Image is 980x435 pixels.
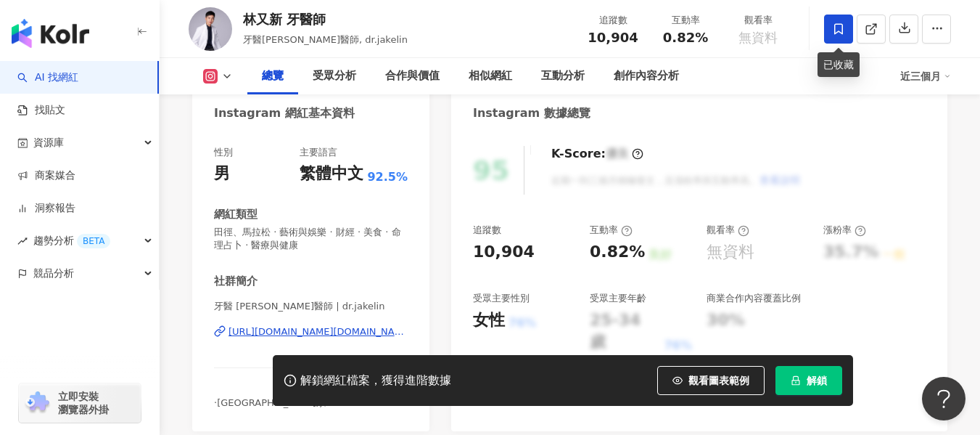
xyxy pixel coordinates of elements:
div: Instagram 網紅基本資料 [214,105,355,121]
div: 觀看率 [730,13,786,28]
a: 找貼文 [17,103,65,118]
div: 無資料 [707,241,754,264]
div: 主要語言 [300,146,337,159]
img: KOL Avatar [189,7,232,51]
span: 10,904 [588,30,638,45]
div: 男 [214,163,230,185]
span: 牙醫 [PERSON_NAME]醫師 | dr.jakelin [214,300,408,313]
span: 92.5% [367,169,408,185]
button: 觀看圖表範例 [657,366,765,395]
div: 性別 [214,146,233,159]
a: chrome extension立即安裝 瀏覽器外掛 [19,383,141,423]
span: lock [791,375,801,386]
div: 繁體中文 [300,163,363,185]
div: 總覽 [262,68,284,85]
span: 牙醫[PERSON_NAME]醫師, dr.jakelin [243,34,408,45]
div: 受眾主要年齡 [590,292,646,305]
img: logo [12,19,89,48]
button: 解鎖 [775,366,842,395]
div: BETA [77,234,110,248]
a: searchAI 找網紅 [17,70,78,85]
div: 創作內容分析 [614,68,679,85]
a: [URL][DOMAIN_NAME][DOMAIN_NAME] [214,325,408,338]
a: 洞察報告 [17,201,75,216]
div: 追蹤數 [473,224,501,237]
div: 近三個月 [900,65,951,88]
div: 受眾主要性別 [473,292,530,305]
span: 田徑、馬拉松 · 藝術與娛樂 · 財經 · 美食 · 命理占卜 · 醫療與健康 [214,226,408,252]
div: 互動率 [590,224,633,237]
span: 資源庫 [33,126,64,159]
div: 觀看率 [707,224,749,237]
span: 觀看圖表範例 [688,375,749,386]
span: 趨勢分析 [33,224,110,257]
div: 網紅類型 [214,207,258,222]
span: ·[GEOGRAPHIC_DATA]系 [214,397,326,408]
div: Instagram 數據總覽 [473,105,590,121]
div: 0.82% [590,241,645,264]
div: 受眾分析 [313,68,356,85]
div: 10,904 [473,241,535,264]
div: 社群簡介 [214,274,258,289]
div: 已收藏 [818,52,860,77]
span: rise [17,236,28,246]
div: 相似網紅 [469,68,512,85]
div: 林又新 牙醫師 [243,10,408,28]
div: 女性 [473,309,505,332]
span: 立即安裝 瀏覽器外掛 [58,390,109,416]
div: [URL][DOMAIN_NAME][DOMAIN_NAME] [228,325,408,338]
div: 解鎖網紅檔案，獲得進階數據 [300,373,451,389]
a: 商案媒合 [17,168,75,183]
span: 解鎖 [807,375,827,386]
span: 競品分析 [33,257,74,290]
div: 追蹤數 [585,13,641,28]
div: 互動分析 [541,68,585,85]
div: 互動率 [658,13,713,28]
span: 0.82% [663,31,708,45]
div: K-Score : [551,146,643,162]
div: 商業合作內容覆蓋比例 [707,292,801,305]
div: 漲粉率 [823,224,866,237]
div: 合作與價值 [385,68,440,85]
img: chrome extension [23,391,52,415]
span: 無資料 [738,31,778,45]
